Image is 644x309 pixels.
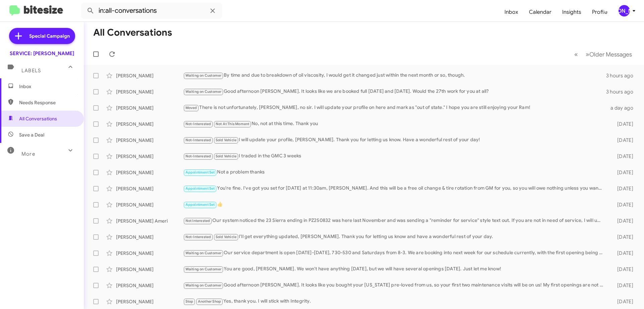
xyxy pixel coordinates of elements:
[185,154,211,158] span: Not-Interested
[216,122,250,126] span: Not At This Moment
[185,186,215,191] span: Appointment Set
[571,47,636,61] nav: Page navigation example
[606,121,639,127] div: [DATE]
[183,136,606,144] div: I will update your profile, [PERSON_NAME]. Thank you for letting us know. Have a wonderful rest o...
[613,5,637,16] button: [PERSON_NAME]
[185,299,194,304] span: Stop
[606,266,639,273] div: [DATE]
[9,28,75,44] a: Special Campaign
[183,152,606,160] div: I traded in the GMC 3 weeks
[183,72,606,79] div: By time and due to breakdown of oil viscosity, I would get it changed just within the next month ...
[185,122,211,126] span: Not-Interested
[183,168,606,176] div: Not a problem thanks
[606,298,639,305] div: [DATE]
[574,50,578,59] span: «
[570,47,582,61] button: Previous
[183,249,606,257] div: Our service department is open [DATE]-[DATE], 730-530 and Saturdays from 8-3. We are booking into...
[216,235,236,239] span: Sold Vehicle
[185,106,197,110] span: Moved
[557,2,587,22] a: Insights
[216,154,236,158] span: Sold Vehicle
[606,137,639,144] div: [DATE]
[185,267,222,271] span: Waiting on Customer
[606,201,639,208] div: [DATE]
[29,33,70,39] span: Special Campaign
[116,218,183,224] div: [PERSON_NAME] Ameri
[185,219,210,223] span: Not Interested
[185,283,222,287] span: Waiting on Customer
[606,88,639,95] div: 3 hours ago
[606,169,639,176] div: [DATE]
[116,250,183,257] div: [PERSON_NAME]
[19,83,76,90] span: Inbox
[19,131,44,138] span: Save a Deal
[606,282,639,289] div: [DATE]
[185,202,215,207] span: Appointment Set
[183,201,606,208] div: 👍
[116,234,183,240] div: [PERSON_NAME]
[582,47,636,61] button: Next
[116,105,183,111] div: [PERSON_NAME]
[606,153,639,160] div: [DATE]
[185,170,215,175] span: Appointment Set
[21,68,41,74] span: Labels
[587,2,613,22] a: Profile
[116,266,183,273] div: [PERSON_NAME]
[606,234,639,240] div: [DATE]
[116,121,183,127] div: [PERSON_NAME]
[10,50,74,57] div: SERVICE: [PERSON_NAME]
[116,282,183,289] div: [PERSON_NAME]
[185,138,211,142] span: Not-Interested
[606,250,639,257] div: [DATE]
[81,3,222,19] input: Search
[499,2,524,22] a: Inbox
[185,73,222,78] span: Waiting on Customer
[606,72,639,79] div: 3 hours ago
[183,233,606,241] div: I'll get everything updated, [PERSON_NAME]. Thank you for letting us know and have a wonderful re...
[524,2,557,22] a: Calendar
[589,51,632,58] span: Older Messages
[606,105,639,111] div: a day ago
[116,137,183,144] div: [PERSON_NAME]
[183,120,606,128] div: No, not at this time. Thank you
[183,88,606,95] div: Good afternoon [PERSON_NAME]. It looks like we are booked full [DATE] and [DATE]. Would the 27th ...
[183,265,606,273] div: You are good, [PERSON_NAME]. We won't have anything [DATE], but we will have several openings [DA...
[183,217,606,225] div: Our system noticed the 23 Sierra ending in PZ250832 was here last November and was sending a "rem...
[116,88,183,95] div: [PERSON_NAME]
[183,185,606,192] div: You're fine. I've got you set for [DATE] at 11:30am, [PERSON_NAME]. And this will be a free oil c...
[185,89,222,94] span: Waiting on Customer
[93,27,172,38] h1: All Conversations
[198,299,221,304] span: Another Shop
[619,5,630,16] div: [PERSON_NAME]
[606,218,639,224] div: [DATE]
[116,298,183,305] div: [PERSON_NAME]
[116,169,183,176] div: [PERSON_NAME]
[185,251,222,255] span: Waiting on Customer
[19,99,76,106] span: Needs Response
[116,153,183,160] div: [PERSON_NAME]
[183,104,606,112] div: There is not unfortunately, [PERSON_NAME], no sir. I will update your profile on here and mark as...
[216,138,236,142] span: Sold Vehicle
[116,72,183,79] div: [PERSON_NAME]
[185,235,211,239] span: Not-Interested
[183,281,606,289] div: Good afternoon [PERSON_NAME]. It looks like you bought your [US_STATE] pre-loved from us, so your...
[606,185,639,192] div: [DATE]
[116,201,183,208] div: [PERSON_NAME]
[21,151,35,157] span: More
[19,115,57,122] span: All Conversations
[586,50,589,59] span: »
[183,298,606,305] div: Yes, thank you. I will stick with Integrity.
[116,185,183,192] div: [PERSON_NAME]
